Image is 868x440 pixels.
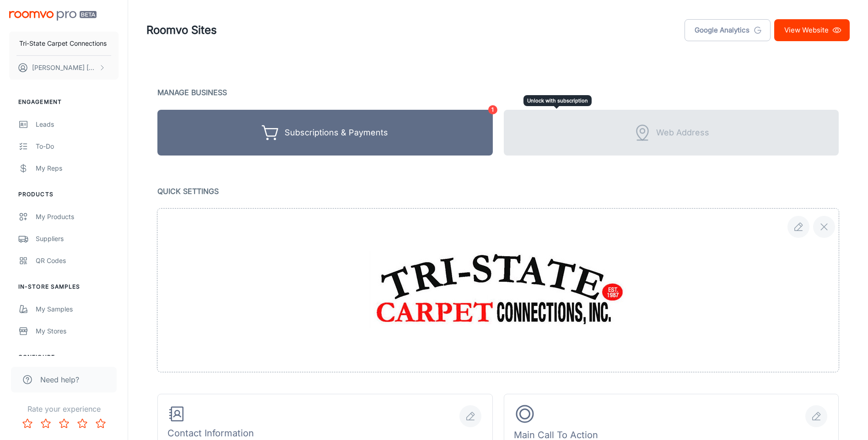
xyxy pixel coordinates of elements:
button: [PERSON_NAME] [PERSON_NAME] [9,56,119,80]
button: Subscriptions & Payments [157,110,493,156]
a: View Website [774,19,850,41]
img: Roomvo PRO Beta [9,11,97,21]
div: Unlock with subscription [504,110,839,156]
button: Rate 2 star [37,414,55,433]
div: QR Codes [36,256,119,266]
div: My Products [36,212,119,222]
div: My Reps [36,163,119,173]
span: 1 [488,105,497,114]
div: Suppliers [36,234,119,244]
button: Rate 4 star [73,414,92,433]
p: Manage Business [157,86,839,99]
div: My Stores [36,326,119,336]
p: Rate your experience [7,403,120,414]
button: Tri-State Carpet Connections [9,32,119,55]
p: Quick Settings [157,185,839,198]
p: [PERSON_NAME] [PERSON_NAME] [32,63,97,73]
div: Subscriptions & Payments [285,126,388,140]
div: To-do [36,141,119,151]
div: Leads [36,119,119,129]
a: Google Analytics tracking code can be added using the Custom Code feature on this page [685,19,771,41]
img: file preview [370,247,627,333]
button: Rate 1 star [18,414,37,433]
h1: Roomvo Sites [146,22,217,38]
button: Rate 5 star [92,414,110,433]
p: Tri-State Carpet Connections [19,38,107,48]
span: Need help? [40,374,79,385]
button: Rate 3 star [55,414,73,433]
div: My Samples [36,304,119,314]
